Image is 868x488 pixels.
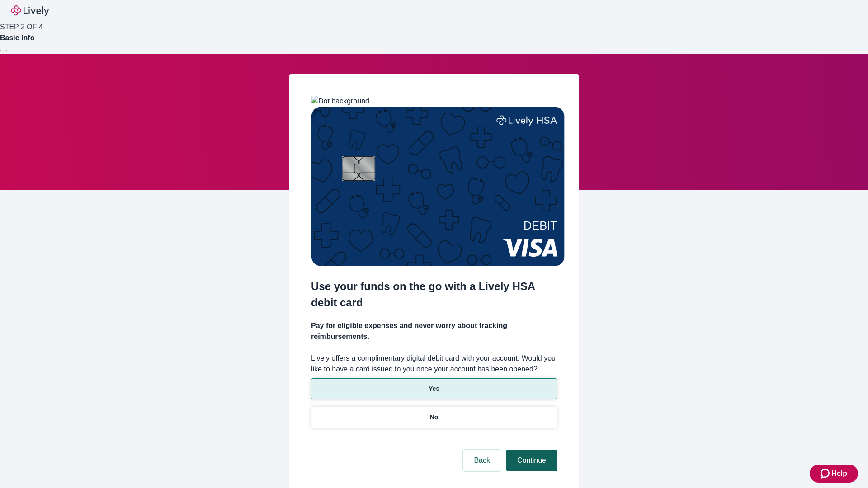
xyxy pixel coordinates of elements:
[810,465,858,483] button: Zendesk support iconHelp
[429,384,439,394] p: Yes
[311,96,369,107] img: Dot background
[430,413,439,422] p: No
[311,378,557,399] button: Yes
[311,278,557,311] h2: Use your funds on the go with a Lively HSA debit card
[311,353,557,375] label: Lively offers a complimentary digital debit card with your account. Would you like to have a card...
[11,5,49,16] img: Lively
[311,320,557,342] h4: Pay for eligible expenses and never worry about tracking reimbursements.
[821,468,831,479] svg: Zendesk support icon
[311,407,557,428] button: No
[506,450,557,471] button: Continue
[463,450,501,471] button: Back
[831,468,847,479] span: Help
[311,107,565,266] img: Debit card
